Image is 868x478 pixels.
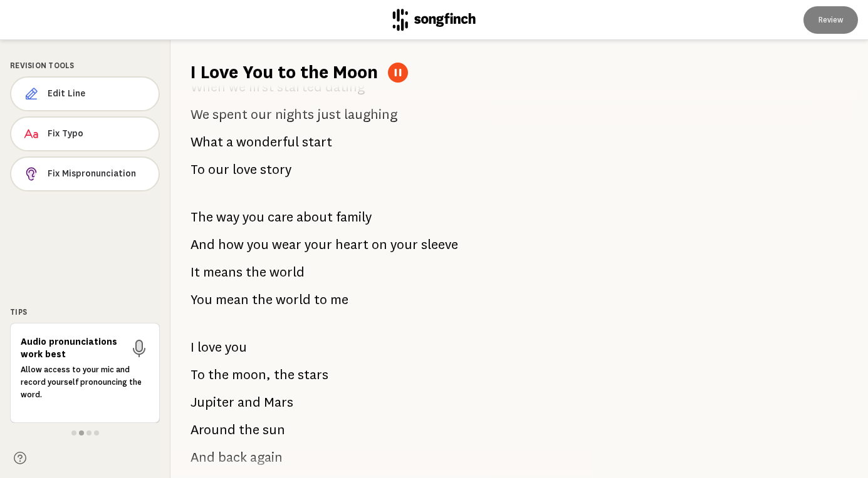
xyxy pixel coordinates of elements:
[246,260,266,285] span: the
[10,60,160,71] div: Revision Tools
[191,445,215,470] span: And
[277,74,322,99] span: started
[251,102,272,127] span: our
[191,74,226,99] span: When
[191,232,215,257] span: And
[233,157,257,182] span: love
[305,232,332,257] span: your
[325,74,365,99] span: dating
[21,336,124,361] h6: Audio pronunciations work best
[218,445,247,470] span: back
[264,390,293,415] span: Mars
[216,205,239,230] span: way
[10,307,160,318] div: Tips
[238,390,261,415] span: and
[803,6,858,34] button: Review
[390,232,418,257] span: your
[191,130,223,155] span: What
[274,362,295,387] span: the
[229,74,246,99] span: we
[314,287,327,312] span: to
[191,362,205,387] span: To
[260,157,291,182] span: story
[298,362,328,387] span: stars
[236,130,299,155] span: wonderful
[247,232,269,257] span: you
[250,445,283,470] span: again
[203,260,243,285] span: means
[243,205,264,230] span: you
[191,335,194,360] span: I
[21,364,149,401] p: Allow access to your mic and record yourself pronouncing the word.
[302,130,332,155] span: start
[239,417,259,442] span: the
[208,362,229,387] span: the
[232,362,271,387] span: moon,
[421,232,458,257] span: sleeve
[317,102,341,127] span: just
[191,287,212,312] span: You
[191,417,236,442] span: Around
[191,102,209,127] span: We
[252,287,273,312] span: the
[249,74,274,99] span: first
[208,157,229,182] span: our
[272,232,301,257] span: wear
[216,287,249,312] span: mean
[330,287,348,312] span: me
[48,128,149,140] span: Fix Typo
[218,232,244,257] span: how
[263,417,285,442] span: sun
[336,205,372,230] span: family
[10,156,160,191] button: Fix Mispronunciation
[275,102,314,127] span: nights
[191,390,234,415] span: Jupiter
[335,232,369,257] span: heart
[226,130,233,155] span: a
[269,260,305,285] span: world
[372,232,387,257] span: on
[197,335,222,360] span: love
[191,205,213,230] span: The
[212,102,248,127] span: spent
[268,205,293,230] span: care
[48,168,149,180] span: Fix Mispronunciation
[191,60,378,85] h1: I Love You to the Moon
[225,335,247,360] span: you
[10,76,160,111] button: Edit Line
[191,260,200,285] span: It
[48,88,149,100] span: Edit Line
[10,116,160,151] button: Fix Typo
[276,287,311,312] span: world
[191,157,205,182] span: To
[296,205,333,230] span: about
[344,102,397,127] span: laughing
